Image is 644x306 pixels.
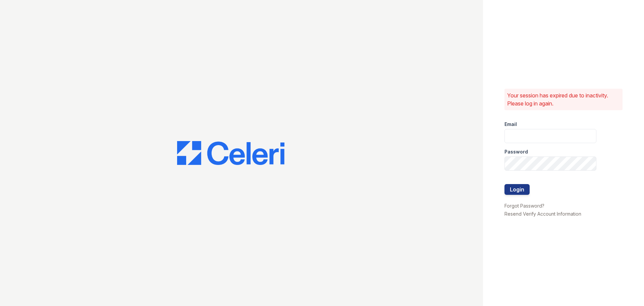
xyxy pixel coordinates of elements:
a: Forgot Password? [504,203,544,209]
label: Password [504,148,528,155]
img: CE_Logo_Blue-a8612792a0a2168367f1c8372b55b34899dd931a85d93a1a3d3e32e68fde9ad4.png [177,141,284,165]
p: Your session has expired due to inactivity. Please log in again. [507,91,620,107]
label: Email [504,121,517,128]
button: Login [504,184,530,195]
a: Resend Verify Account Information [504,211,581,217]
